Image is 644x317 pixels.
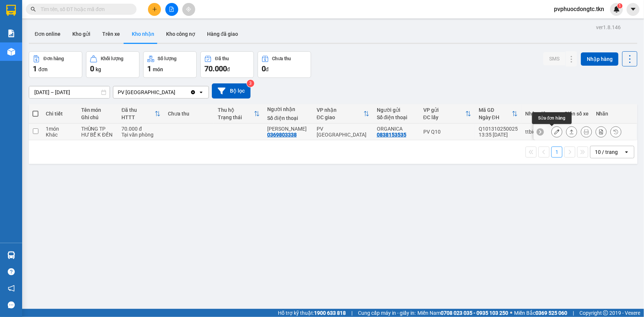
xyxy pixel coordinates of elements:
span: notification [8,285,15,292]
img: logo.jpg [9,9,46,46]
span: ⚪️ [510,311,512,314]
div: Ghi chú [81,114,114,120]
button: Kho nhận [126,25,160,43]
div: Chi tiết [46,111,74,117]
sup: 3 [247,80,254,87]
th: Toggle SortBy [475,104,521,124]
strong: 1900 633 818 [314,310,346,316]
div: Khác [46,132,74,138]
span: món [153,66,163,72]
div: Thu hộ [218,107,254,113]
button: SMS [543,52,565,65]
div: Chưa thu [168,111,210,117]
div: 0838153535 [377,132,406,138]
strong: 0708 023 035 - 0935 103 250 [441,310,508,316]
div: Tên món [81,107,114,113]
span: question-circle [8,268,15,275]
b: GỬI : PV [GEOGRAPHIC_DATA] [9,54,110,78]
button: Số lượng1món [143,51,197,78]
div: Khối lượng [101,56,123,61]
div: Đã thu [215,56,229,61]
button: Kho gửi [66,25,96,43]
sup: 1 [617,3,623,8]
span: plus [152,7,157,12]
div: Trạng thái [218,114,254,120]
li: Hotline: 1900 8153 [69,27,309,37]
button: file-add [165,3,178,16]
div: 70.000 đ [121,126,161,132]
span: 70.000 [204,64,227,73]
div: THÙNG TP [81,126,114,132]
button: caret-down [627,3,640,16]
svg: open [198,89,204,95]
span: đ [266,66,269,72]
div: ttbichthuy.tkn [525,129,557,135]
img: warehouse-icon [7,251,15,259]
div: 13:35 [DATE] [479,132,518,138]
span: | [351,309,352,317]
span: đ [227,66,230,72]
div: Mã GD [479,107,512,113]
img: warehouse-icon [7,48,15,56]
span: Miền Nam [417,309,508,317]
span: search [31,7,36,12]
div: Tại văn phòng [121,132,161,138]
span: 1 [147,64,151,73]
li: [STREET_ADDRESS][PERSON_NAME]. [GEOGRAPHIC_DATA], Tỉnh [GEOGRAPHIC_DATA] [69,18,309,27]
th: Toggle SortBy [420,104,475,124]
span: | [573,309,574,317]
div: Sửa đơn hàng [532,112,572,124]
div: 0369803338 [267,132,297,138]
button: Chưa thu0đ [258,51,311,78]
div: PV Q10 [423,129,471,135]
span: pvphuocdongtc.tkn [548,4,610,14]
span: 1 [33,64,37,73]
button: Đơn online [29,25,66,43]
div: LINH NGUYỄN [267,126,309,132]
div: HTTT [121,114,155,120]
div: Q101310250025 [479,126,518,132]
strong: 0369 525 060 [535,310,567,316]
button: Bộ lọc [212,83,251,99]
div: Ngày ĐH [479,114,512,120]
button: Nhập hàng [581,52,619,66]
div: Người gửi [377,107,416,113]
span: message [8,302,15,309]
span: file-add [169,7,174,12]
div: Số điện thoại [267,115,309,121]
button: 1 [551,147,562,158]
span: đơn [38,66,48,72]
div: PV [GEOGRAPHIC_DATA] [118,89,175,96]
span: caret-down [630,6,637,13]
button: Khối lượng0kg [86,51,140,78]
input: Select a date range. [29,86,110,98]
div: Số điện thoại [377,114,416,120]
button: Trên xe [96,25,126,43]
button: Kho công nợ [160,25,201,43]
div: Đã thu [121,107,155,113]
div: ORGANICA [377,126,416,132]
span: 0 [90,64,94,73]
button: Đơn hàng1đơn [29,51,82,78]
div: VP gửi [423,107,465,113]
img: solution-icon [7,30,15,37]
div: ĐC lấy [423,114,465,120]
div: VP nhận [317,107,364,113]
div: ĐC giao [317,114,364,120]
span: Cung cấp máy in - giấy in: [358,309,416,317]
div: Nhãn [596,111,633,117]
div: Đơn hàng [44,56,64,61]
button: plus [148,3,161,16]
div: Số lượng [158,56,177,61]
span: kg [96,66,101,72]
input: Selected PV Phước Đông. [176,89,177,96]
span: 0 [262,64,266,73]
div: Nhân viên [525,111,557,117]
button: Hàng đã giao [201,25,244,43]
img: icon-new-feature [613,6,620,13]
span: Miền Bắc [514,309,567,317]
span: aim [186,7,191,12]
input: Tìm tên, số ĐT hoặc mã đơn [41,5,128,13]
div: Giao hàng [566,126,577,137]
div: 10 / trang [595,148,618,156]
